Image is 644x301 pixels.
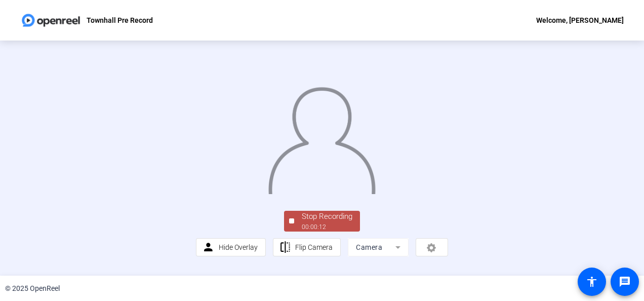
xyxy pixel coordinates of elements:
[5,283,60,294] div: © 2025 OpenReel
[196,238,266,256] button: Hide Overlay
[284,211,360,232] button: Stop Recording00:00:12
[295,243,333,251] span: Flip Camera
[302,211,352,222] div: Stop Recording
[267,81,376,194] img: overlay
[536,14,624,26] div: Welcome, [PERSON_NAME]
[87,14,153,26] p: Townhall Pre Record
[219,243,258,251] span: Hide Overlay
[202,241,215,254] mat-icon: person
[20,10,82,30] img: OpenReel logo
[586,276,598,288] mat-icon: accessibility
[279,241,292,254] mat-icon: flip
[273,238,341,256] button: Flip Camera
[302,222,352,232] div: 00:00:12
[619,276,631,288] mat-icon: message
